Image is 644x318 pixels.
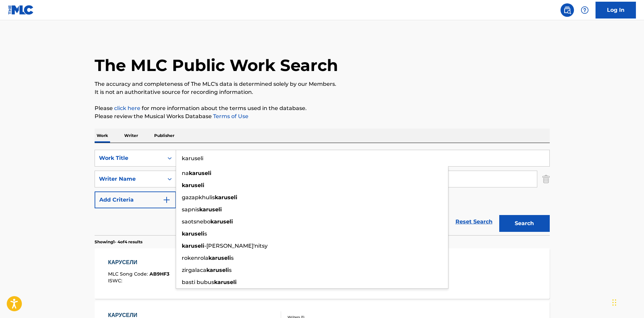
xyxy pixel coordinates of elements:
span: gazapkhulis [182,194,215,201]
img: search [563,6,571,14]
button: Search [499,215,550,232]
span: basti bubus [182,279,214,285]
strong: karuseli [215,194,237,201]
p: Please for more information about the terms used in the database. [95,104,550,112]
strong: karuseli [182,182,204,188]
span: MLC Song Code : [108,271,149,277]
span: AB9HF3 [149,271,169,277]
p: Showing 1 - 4 of 4 results [95,239,142,245]
span: sapnis [182,206,199,213]
button: Add Criteria [95,191,176,208]
strong: karuseli [214,279,237,285]
div: Writer Name [99,175,160,183]
strong: karuseli [210,218,233,225]
span: ISWC : [108,278,124,284]
p: Work [95,129,110,143]
a: Terms of Use [212,113,248,119]
div: Drag [612,292,616,313]
strong: karuseli [208,255,231,261]
span: s [229,267,232,273]
a: Public Search [561,3,574,17]
p: The accuracy and completeness of The MLC's data is determined solely by our Members. [95,80,550,88]
iframe: Chat Widget [610,286,644,318]
div: Help [578,3,591,17]
span: zirgalaca [182,267,206,273]
a: click here [114,105,140,111]
div: КАРУСЕЛИ [108,258,169,267]
h1: The MLC Public Work Search [95,55,338,75]
a: Reset Search [452,214,496,229]
p: Publisher [152,129,176,143]
strong: karuseli [189,170,211,176]
form: Search Form [95,150,550,235]
p: It is not an authoritative source for recording information. [95,88,550,96]
strong: karuseli [182,231,204,237]
img: Delete Criterion [542,171,550,187]
p: Please review the Musical Works Database [95,112,550,120]
a: Log In [596,2,636,19]
p: Writer [122,129,140,143]
img: 9d2ae6d4665cec9f34b9.svg [163,196,171,204]
strong: karuseli [206,267,229,273]
span: s [231,255,234,261]
span: s [204,231,207,237]
span: -[PERSON_NAME]'nitsy [204,243,268,249]
img: MLC Logo [8,5,34,15]
strong: karuseli [199,206,222,213]
strong: karuseli [182,243,204,249]
span: saotsnebo [182,218,210,225]
span: na [182,170,189,176]
img: help [581,6,589,14]
a: КАРУСЕЛИMLC Song Code:AB9HF3ISWC:Writers (1)[PERSON_NAME]Recording Artists (7)[PERSON_NAME], [PER... [95,248,550,299]
span: rokenrola [182,255,208,261]
div: Work Title [99,154,160,162]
